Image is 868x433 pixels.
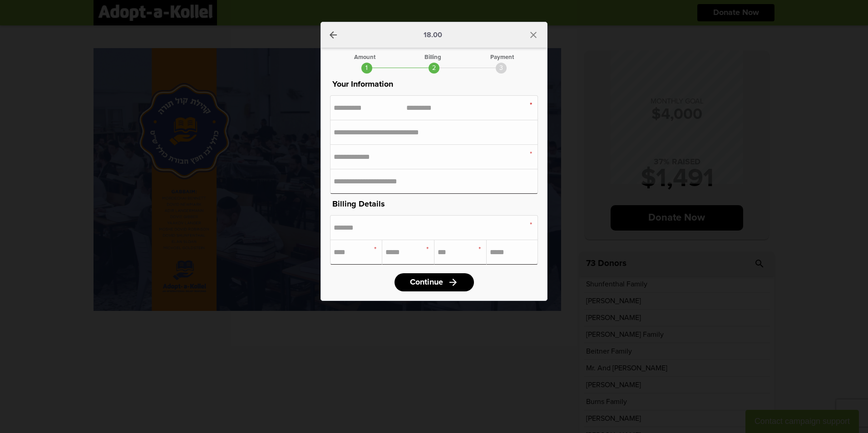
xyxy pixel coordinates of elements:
i: arrow_forward [448,277,459,288]
p: 18.00 [424,31,442,39]
div: 3 [496,63,507,74]
p: Billing Details [330,198,538,211]
div: Billing [424,54,441,60]
div: 1 [361,63,372,74]
a: Continuearrow_forward [395,273,474,291]
span: Continue [410,278,443,286]
i: close [528,30,539,40]
div: Payment [490,54,514,60]
p: Your Information [330,78,538,91]
a: arrow_back [328,30,339,40]
div: Amount [354,54,375,60]
div: 2 [429,63,439,74]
